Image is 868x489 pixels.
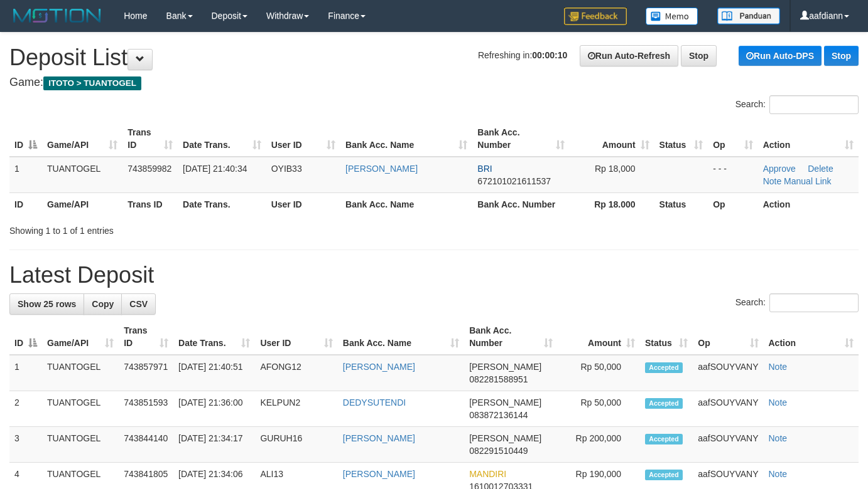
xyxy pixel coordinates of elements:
[681,45,717,66] a: Stop
[9,45,859,70] h1: Deposit List
[558,391,640,427] td: Rp 50,000
[340,192,472,216] th: Bank Acc. Name
[645,434,683,444] span: Accepted
[824,46,859,66] a: Stop
[469,374,528,384] span: Copy 082281588951 to clipboard
[646,8,698,25] img: Button%20Memo.svg
[469,362,541,372] span: [PERSON_NAME]
[472,192,569,216] th: Bank Acc. Number
[127,164,171,174] span: 743859982
[173,391,255,427] td: [DATE] 21:36:00
[469,433,541,443] span: [PERSON_NAME]
[469,410,528,420] span: Copy 083872136144 to clipboard
[469,446,528,456] span: Copy 082291510449 to clipboard
[763,176,782,186] a: Note
[654,192,708,216] th: Status
[119,319,173,355] th: Trans ID: activate to sort column ascending
[266,192,340,216] th: User ID
[9,219,352,237] div: Showing 1 to 1 of 1 entries
[735,293,859,312] label: Search:
[343,362,415,372] a: [PERSON_NAME]
[580,45,678,66] a: Run Auto-Refresh
[343,397,406,407] a: DEDYSUTENDI
[9,157,42,193] td: 1
[478,50,567,60] span: Refreshing in:
[693,355,763,391] td: aafSOUYVANY
[42,192,122,216] th: Game/API
[266,121,340,157] th: User ID: activate to sort column ascending
[645,362,683,373] span: Accepted
[9,192,42,216] th: ID
[173,427,255,463] td: [DATE] 21:34:17
[9,427,42,463] td: 3
[769,362,788,372] a: Note
[271,164,302,174] span: OYIB33
[84,293,122,315] a: Copy
[255,355,337,391] td: AFONG12
[42,355,119,391] td: TUANTOGEL
[570,121,654,157] th: Amount: activate to sort column ascending
[769,469,788,479] a: Note
[255,391,337,427] td: KELPUN2
[708,157,757,193] td: - - -
[122,121,178,157] th: Trans ID: activate to sort column ascending
[784,176,832,186] a: Manual Link
[92,299,114,309] span: Copy
[119,427,173,463] td: 743844140
[345,164,418,174] a: [PERSON_NAME]
[9,319,42,355] th: ID: activate to sort column descending
[43,76,141,90] span: ITOTO > TUANTOGEL
[340,121,472,157] th: Bank Acc. Name: activate to sort column ascending
[173,355,255,391] td: [DATE] 21:40:51
[9,263,859,288] h1: Latest Deposit
[9,391,42,427] td: 2
[477,164,492,174] span: BRI
[735,95,859,114] label: Search:
[769,293,859,312] input: Search:
[808,164,833,174] a: Delete
[472,121,569,157] th: Bank Acc. Number: activate to sort column ascending
[654,121,708,157] th: Status: activate to sort column ascending
[769,95,859,114] input: Search:
[469,397,541,407] span: [PERSON_NAME]
[18,299,76,309] span: Show 25 rows
[558,319,640,355] th: Amount: activate to sort column ascending
[558,355,640,391] td: Rp 50,000
[764,319,859,355] th: Action: activate to sort column ascending
[42,121,122,157] th: Game/API: activate to sort column ascending
[717,8,780,24] img: panduan.png
[645,470,683,480] span: Accepted
[42,427,119,463] td: TUANTOGEL
[119,355,173,391] td: 743857971
[178,121,266,157] th: Date Trans.: activate to sort column ascending
[763,164,796,174] a: Approve
[693,319,763,355] th: Op: activate to sort column ascending
[42,157,122,193] td: TUANTOGEL
[9,355,42,391] td: 1
[758,192,859,216] th: Action
[558,427,640,463] td: Rp 200,000
[570,192,654,216] th: Rp 18.000
[173,319,255,355] th: Date Trans.: activate to sort column ascending
[122,192,178,216] th: Trans ID
[42,391,119,427] td: TUANTOGEL
[119,391,173,427] td: 743851593
[640,319,693,355] th: Status: activate to sort column ascending
[343,433,415,443] a: [PERSON_NAME]
[121,293,156,315] a: CSV
[464,319,557,355] th: Bank Acc. Number: activate to sort column ascending
[532,50,567,60] strong: 00:00:10
[338,319,464,355] th: Bank Acc. Name: activate to sort column ascending
[255,427,337,463] td: GURUH16
[564,8,627,25] img: Feedback.jpg
[595,164,636,174] span: Rp 18,000
[477,176,551,186] span: Copy 672101021611537 to clipboard
[645,398,683,409] span: Accepted
[769,397,788,407] a: Note
[343,469,415,479] a: [PERSON_NAME]
[758,121,859,157] th: Action: activate to sort column ascending
[255,319,337,355] th: User ID: activate to sort column ascending
[42,319,119,355] th: Game/API: activate to sort column ascending
[9,76,859,89] h4: Game:
[9,121,42,157] th: ID: activate to sort column descending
